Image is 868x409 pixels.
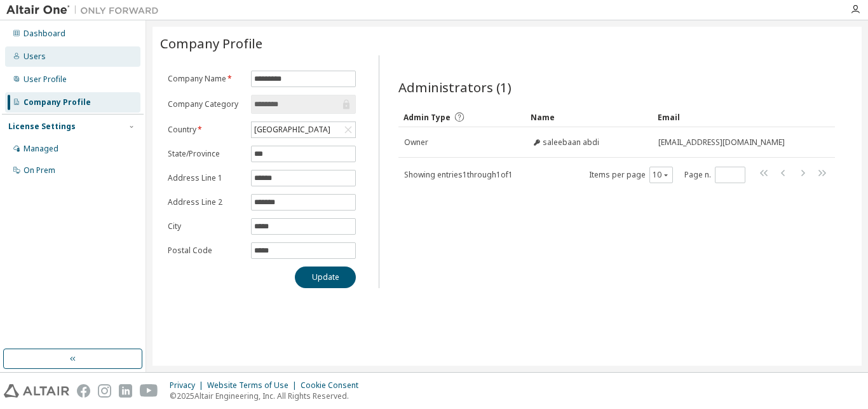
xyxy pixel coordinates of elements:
[77,384,90,398] img: facebook.svg
[404,169,513,180] span: Showing entries 1 through 1 of 1
[207,380,301,391] div: Website Terms of Use
[24,165,55,176] div: On Prem
[140,384,158,398] img: youtube.svg
[170,391,366,401] p: © 2025 Altair Engineering, Inc. All Rights Reserved.
[168,149,243,159] label: State/Province
[168,125,243,135] label: Country
[531,107,648,127] div: Name
[684,167,745,183] span: Page n.
[6,4,165,17] img: Altair One
[653,170,670,180] button: 10
[24,144,58,154] div: Managed
[8,121,76,132] div: License Settings
[589,167,673,183] span: Items per page
[295,267,356,288] button: Update
[24,97,91,107] div: Company Profile
[301,380,366,391] div: Cookie Consent
[403,112,451,123] span: Admin Type
[24,29,65,39] div: Dashboard
[252,122,356,137] div: [GEOGRAPHIC_DATA]
[168,197,243,207] label: Address Line 2
[4,384,69,398] img: altair_logo.svg
[168,221,243,232] label: City
[24,74,67,85] div: User Profile
[252,123,332,137] div: [GEOGRAPHIC_DATA]
[658,107,799,127] div: Email
[543,137,599,148] span: saleebaan abdi
[170,380,207,391] div: Privacy
[168,74,243,84] label: Company Name
[404,137,428,148] span: Owner
[168,246,243,256] label: Postal Code
[160,34,262,52] span: Company Profile
[98,384,111,398] img: instagram.svg
[119,384,132,398] img: linkedin.svg
[398,78,512,96] span: Administrators (1)
[168,99,243,109] label: Company Category
[168,173,243,183] label: Address Line 1
[658,137,785,148] span: [EMAIL_ADDRESS][DOMAIN_NAME]
[24,52,46,62] div: Users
